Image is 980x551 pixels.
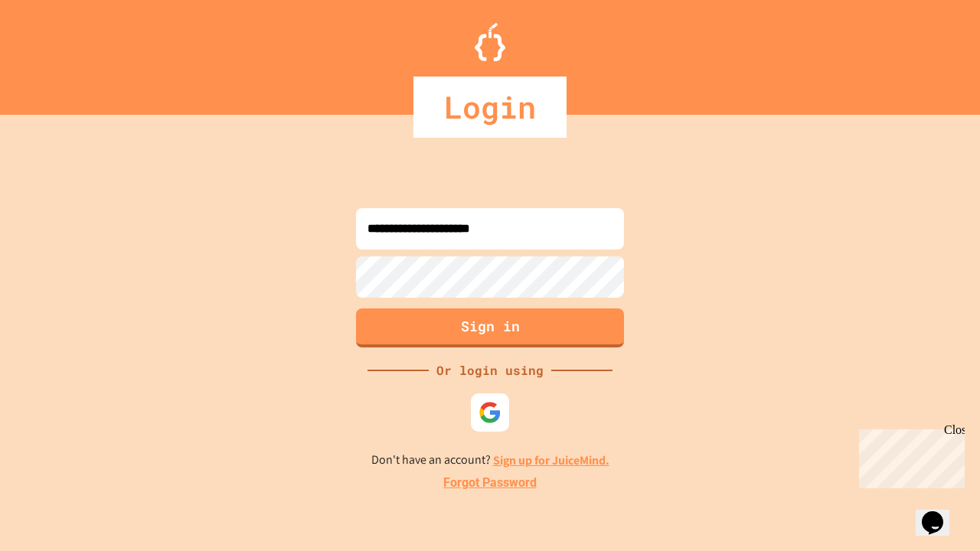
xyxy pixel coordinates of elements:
a: Sign up for JuiceMind. [493,452,609,468]
iframe: chat widget [916,490,965,536]
div: Or login using [429,361,551,380]
img: Logo.svg [475,23,505,61]
img: google-icon.svg [479,401,501,424]
iframe: chat widget [853,423,965,488]
button: Sign in [356,308,624,347]
p: Don't have an account? [371,451,609,470]
div: Login [413,77,567,138]
div: Chat with us now!Close [6,6,106,97]
a: Forgot Password [443,474,537,492]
